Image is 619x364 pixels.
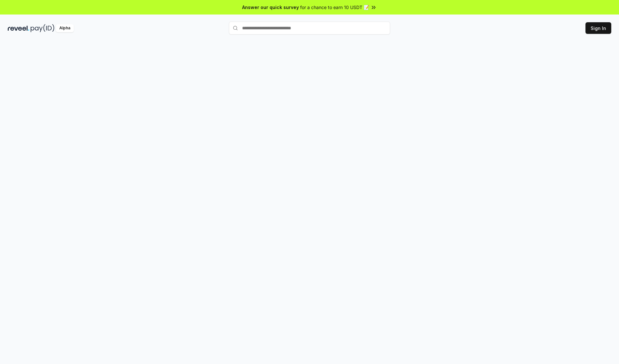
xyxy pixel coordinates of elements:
img: pay_id [31,24,54,32]
div: Alpha [56,24,74,32]
button: Sign In [585,22,611,34]
img: reveel_dark [8,24,29,32]
span: Answer our quick survey [242,4,299,11]
span: for a chance to earn 10 USDT 📝 [300,4,369,11]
